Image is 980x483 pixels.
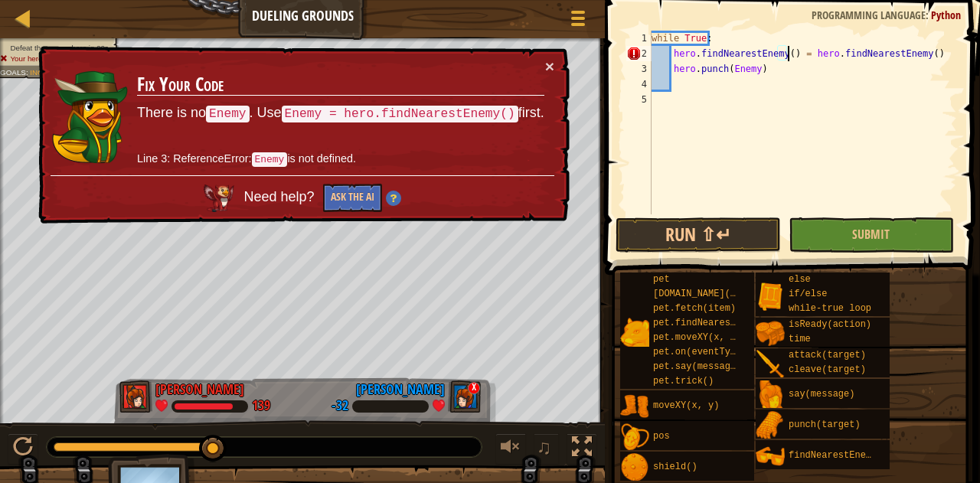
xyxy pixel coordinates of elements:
span: isReady(action) [789,319,871,330]
span: pet [653,274,670,285]
span: punch(target) [789,419,861,430]
img: thang_avatar_frame.png [119,380,153,413]
div: x [468,382,480,394]
img: portrait.png [620,318,649,347]
button: Ask the AI [323,184,382,212]
span: [DOMAIN_NAME](enemy) [653,289,763,299]
span: say(message) [789,389,854,400]
button: Run ⇧↵ [616,217,781,253]
img: portrait.png [756,319,785,348]
img: portrait.png [756,380,785,410]
code: Enemy = hero.findNearestEnemy() [282,106,518,122]
img: portrait.png [756,350,785,379]
span: Programming language [812,8,926,22]
button: Ctrl + P: Play [8,433,38,465]
span: moveXY(x, y) [653,400,719,411]
span: pet.trick() [653,376,714,387]
span: attack(target) [789,350,866,361]
div: 5 [626,92,652,107]
span: if/else [789,289,827,299]
div: -32 [332,400,348,413]
img: portrait.png [756,442,785,471]
span: Defeat the enemy hero in 90s. [10,44,110,52]
span: ♫ [537,436,552,459]
button: × [545,58,554,74]
span: pet.moveXY(x, y) [653,332,741,343]
img: portrait.png [620,423,649,452]
code: Enemy [252,152,288,167]
span: pos [653,431,670,442]
img: AI [204,184,234,212]
span: Need help? [243,190,318,205]
img: portrait.png [756,282,785,311]
div: [PERSON_NAME] [155,380,244,400]
button: ♫ [534,433,560,465]
span: findNearestEnemy() [789,450,888,461]
div: 3 [626,61,652,77]
span: time [789,334,811,344]
div: 4 [626,77,652,92]
span: Your hero must survive. [10,54,89,63]
span: while-true loop [789,303,871,314]
div: 139 [252,400,270,413]
img: portrait.png [620,453,649,482]
span: : [26,68,30,77]
div: [PERSON_NAME] [356,380,445,400]
span: Submit [852,226,890,243]
button: Toggle fullscreen [567,433,597,465]
img: Hint [386,191,401,206]
span: else [789,274,811,285]
img: portrait.png [756,411,785,440]
p: Line 3: ReferenceError: is not defined. [137,151,544,168]
button: Adjust volume [495,433,526,465]
button: Submit [789,217,954,253]
span: pet.findNearestByType(type) [653,318,802,328]
span: pet.on(eventType, handler) [653,347,796,357]
span: shield() [653,462,697,472]
span: pet.fetch(item) [653,303,736,314]
div: 2 [626,46,652,61]
p: There is no . Use first. [137,103,544,123]
span: pet.say(message) [653,361,741,372]
div: 1 [626,31,652,46]
span: cleave(target) [789,364,866,375]
span: Incomplete [30,68,79,77]
img: duck_naria.png [51,70,128,164]
img: portrait.png [620,392,649,421]
button: Show game menu [559,3,597,39]
code: Enemy [206,106,250,122]
img: thang_avatar_frame.png [448,380,482,413]
h3: Fix Your Code [137,74,544,96]
span: Python [931,8,961,22]
span: : [926,8,931,22]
